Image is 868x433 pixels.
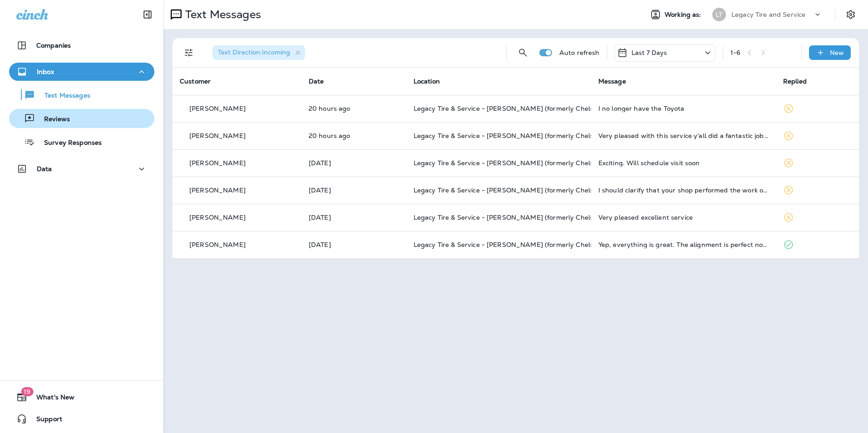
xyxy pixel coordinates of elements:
span: Legacy Tire & Service - [PERSON_NAME] (formerly Chelsea Tire Pros) [414,213,632,221]
div: Text Direction:Incoming [212,45,305,60]
button: Settings [843,6,859,23]
span: Message [598,77,626,85]
p: Inbox [37,68,54,75]
p: [PERSON_NAME] [189,214,246,221]
span: Customer [180,77,211,85]
p: [PERSON_NAME] [189,105,246,112]
button: Filters [180,44,198,62]
span: Text Direction : Incoming [218,48,290,56]
div: Yep, everything is great. The alignment is perfect now. Thank you! [598,241,769,248]
div: I should clarify that your shop performed the work on July 9. [598,187,769,194]
span: Location [414,77,440,85]
span: Working as: [665,11,703,19]
p: Auto refresh [559,49,600,56]
button: Support [9,410,154,428]
p: Sep 16, 2025 10:47 AM [309,105,399,112]
span: Legacy Tire & Service - [PERSON_NAME] (formerly Chelsea Tire Pros) [414,186,632,194]
p: Sep 15, 2025 09:29 AM [309,159,399,167]
div: LT [712,8,726,21]
button: Inbox [9,63,154,81]
span: Legacy Tire & Service - [PERSON_NAME] (formerly Chelsea Tire Pros) [414,241,632,249]
p: Text Messages [35,92,90,100]
span: Support [27,415,62,426]
p: Last 7 Days [631,49,667,56]
p: Sep 16, 2025 10:23 AM [309,132,399,139]
p: Legacy Tire and Service [731,11,805,18]
p: [PERSON_NAME] [189,132,246,139]
p: Text Messages [182,8,261,21]
p: [PERSON_NAME] [189,241,246,248]
button: Reviews [9,109,154,128]
span: Legacy Tire & Service - [PERSON_NAME] (formerly Chelsea Tire Pros) [414,104,632,113]
span: Date [309,77,324,85]
span: Legacy Tire & Service - [PERSON_NAME] (formerly Chelsea Tire Pros) [414,159,632,167]
p: Survey Responses [35,139,102,148]
button: 19What's New [9,388,154,406]
span: What's New [27,394,74,404]
p: New [830,49,844,56]
div: 1 - 6 [730,49,740,56]
p: Sep 10, 2025 08:07 AM [309,241,399,248]
button: Data [9,160,154,178]
p: Data [37,165,52,172]
p: Companies [36,42,71,49]
div: Very pleased excellent service [598,214,769,221]
button: Text Messages [9,85,154,104]
span: Legacy Tire & Service - [PERSON_NAME] (formerly Chelsea Tire Pros) [414,132,632,140]
div: Exciting. Will schedule visit soon [598,159,769,167]
button: Companies [9,36,154,54]
p: [PERSON_NAME] [189,187,246,194]
button: Collapse Sidebar [135,5,160,24]
div: I no longer have the Toyota [598,105,769,112]
button: Survey Responses [9,133,154,152]
p: Sep 14, 2025 08:05 AM [309,214,399,221]
p: [PERSON_NAME] [189,159,246,167]
span: Replied [783,77,807,85]
p: Reviews [35,115,70,124]
button: Search Messages [514,44,532,62]
span: 19 [21,387,33,396]
p: Sep 14, 2025 04:54 PM [309,187,399,194]
div: Very pleased with this service y'all did a fantastic job 👍🏻 [598,132,769,139]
